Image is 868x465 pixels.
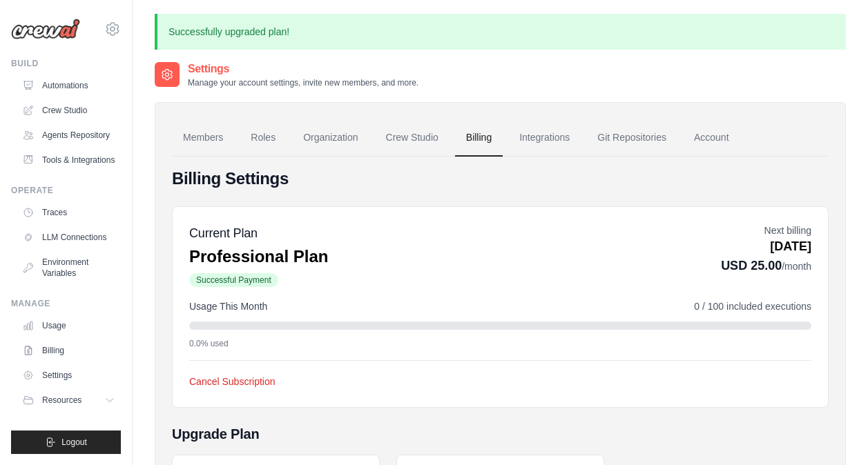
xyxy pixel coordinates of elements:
a: Account [683,119,740,157]
a: LLM Connections [17,226,121,248]
span: 0.0% used [189,338,229,349]
button: Logout [11,431,121,454]
p: [DATE] [721,237,811,256]
button: Resources [17,389,121,411]
span: /month [782,261,811,272]
p: Successfully upgraded plan! [155,14,846,50]
p: Manage your account settings, invite new members, and more. [188,77,418,88]
h5: Upgrade Plan [172,424,829,444]
span: Resources [42,395,81,406]
p: Professional Plan [189,246,328,268]
span: Usage This Month [189,299,267,313]
a: Crew Studio [17,99,121,121]
a: Crew Studio [375,119,450,157]
a: Settings [17,364,121,386]
p: Next billing [721,224,811,237]
span: 0 / 100 included executions [694,299,811,313]
h5: Current Plan [189,224,328,243]
a: Members [172,119,234,157]
span: Successful Payment [189,273,278,287]
a: Billing [17,339,121,362]
a: Integrations [508,119,581,157]
a: Usage [17,315,121,337]
p: USD 25.00 [721,256,811,275]
a: Tools & Integrations [17,149,121,171]
a: Organization [292,119,369,157]
a: Traces [17,201,121,224]
h4: Billing Settings [172,168,829,190]
a: Git Repositories [586,119,677,157]
div: Operate [11,185,121,196]
h2: Settings [188,61,418,77]
a: Environment Variables [17,251,121,284]
span: Logout [61,437,87,448]
a: Agents Repository [17,124,121,146]
button: Cancel Subscription [189,375,276,388]
a: Billing [455,119,503,157]
div: Build [11,58,121,69]
a: Roles [240,119,287,157]
a: Automations [17,75,121,97]
img: Logo [11,19,80,39]
iframe: Chat Widget [799,399,868,465]
div: Manage [11,298,121,309]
